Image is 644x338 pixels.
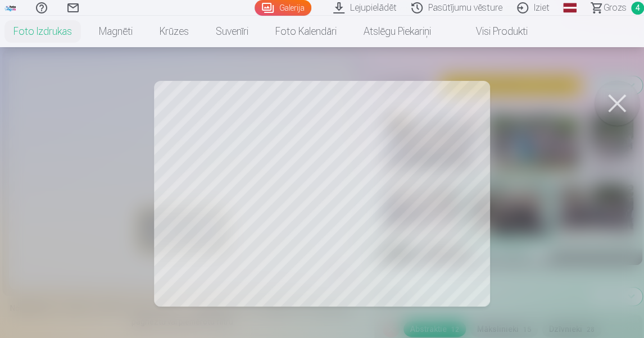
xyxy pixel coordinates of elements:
[631,2,644,15] span: 4
[262,16,350,47] a: Foto kalendāri
[85,16,146,47] a: Magnēti
[445,16,541,47] a: Visi produkti
[202,16,262,47] a: Suvenīri
[350,16,445,47] a: Atslēgu piekariņi
[146,16,202,47] a: Krūzes
[4,4,17,11] img: /fa3
[604,1,627,15] span: Grozs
